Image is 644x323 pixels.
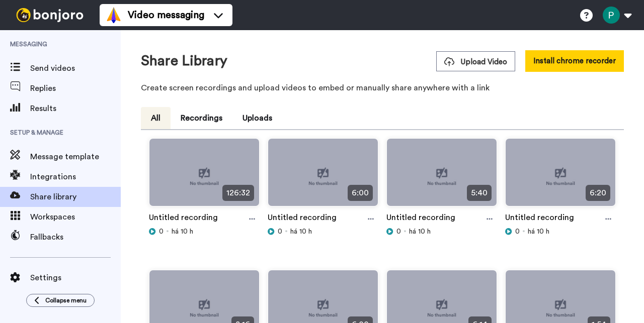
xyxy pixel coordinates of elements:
a: Untitled recording [149,211,218,227]
span: 0 [515,227,520,237]
span: 0 [278,227,282,237]
span: 0 [159,227,164,237]
img: no-thumbnail.jpg [506,139,615,214]
span: Workspaces [30,211,121,223]
a: Untitled recording [386,211,455,227]
img: vm-color.svg [106,7,122,23]
div: há 10 h [386,227,497,237]
img: no-thumbnail.jpg [268,139,378,214]
button: Upload Video [436,51,515,71]
span: Upload Video [444,57,507,67]
span: Fallbacks [30,231,121,243]
span: Integrations [30,171,121,183]
span: Share library [30,191,121,203]
div: há 10 h [149,227,260,237]
span: 126:32 [222,185,254,201]
a: Untitled recording [505,211,574,227]
span: 5:40 [467,185,492,201]
a: Untitled recording [268,211,337,227]
div: há 10 h [268,227,378,237]
div: há 10 h [505,227,616,237]
img: no-thumbnail.jpg [149,139,259,214]
span: Message template [30,151,121,163]
img: no-thumbnail.jpg [387,139,497,214]
span: Collapse menu [45,296,87,304]
button: Uploads [232,107,282,129]
button: Collapse menu [26,294,95,307]
span: Video messaging [128,8,204,22]
span: 0 [396,227,401,237]
span: 6:00 [348,185,373,201]
span: Results [30,102,121,115]
p: Create screen recordings and upload videos to embed or manually share anywhere with a link [141,82,624,94]
button: Recordings [171,107,232,129]
span: Send videos [30,62,121,74]
img: bj-logo-header-white.svg [12,8,88,22]
span: Settings [30,272,121,284]
span: Replies [30,82,121,94]
span: 6:20 [586,185,610,201]
button: Install chrome recorder [525,50,624,72]
h1: Share Library [141,53,227,69]
button: All [141,107,171,129]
